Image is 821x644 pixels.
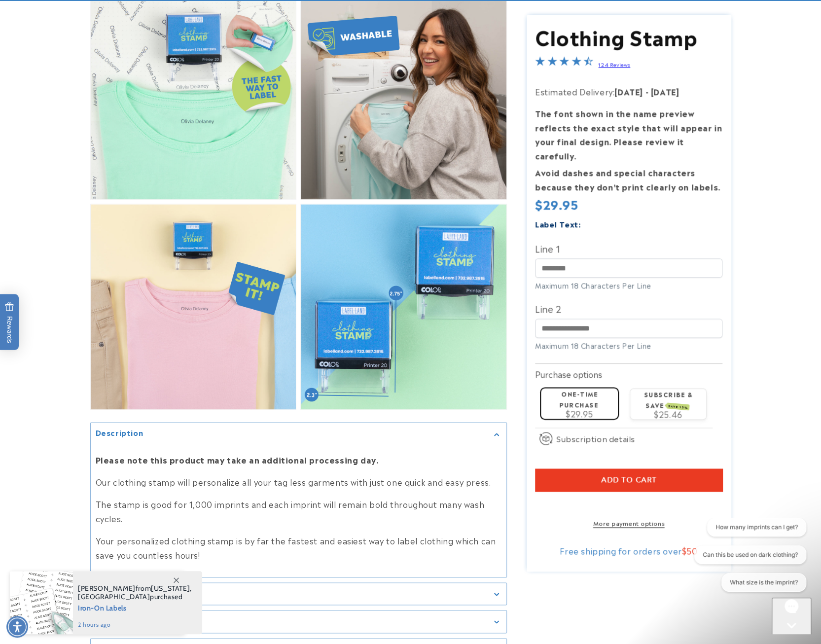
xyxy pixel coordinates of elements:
span: Add to cart [601,475,657,484]
span: Rewards [5,302,14,343]
label: Line 2 [535,300,722,316]
span: Subscription details [556,432,635,444]
span: [GEOGRAPHIC_DATA] [78,592,150,601]
span: $25.46 [654,408,682,420]
span: [US_STATE] [151,584,190,593]
label: Subscribe & save [644,390,693,409]
a: 124 Reviews - open in a new tab [598,61,630,68]
strong: Avoid dashes and special characters because they don’t print clearly on labels. [535,166,720,192]
a: More payment options [535,518,722,527]
summary: Description [91,423,506,445]
summary: Details [91,610,506,633]
label: Line 1 [535,240,722,256]
button: Add to cart [535,468,722,491]
p: Our clothing stamp will personalize all your tag less garments with just one quick and easy press. [96,475,501,489]
strong: [DATE] [651,85,679,97]
div: Maximum 18 Characters Per Line [535,280,722,290]
div: Maximum 18 Characters Per Line [535,341,722,351]
h2: Description [96,428,143,437]
p: Estimated Delivery: [535,84,722,99]
strong: The font shown in the name preview reflects the exact style that will appear in your final design... [535,107,722,161]
span: 4.4-star overall rating [535,58,593,70]
span: $29.95 [566,407,593,419]
div: Accessibility Menu [6,616,28,638]
strong: Please note this product may take an additional processing day. [96,454,379,465]
iframe: Gorgias live chat conversation starters [680,518,811,600]
p: The stamp is good for 1,000 imprints and each imprint will remain bold throughout many wash cycles. [96,497,501,525]
label: One-time purchase [559,390,598,409]
span: SAVE 15% [667,402,690,410]
span: [PERSON_NAME] [78,584,136,593]
h1: Clothing Stamp [535,24,722,49]
label: Purchase options [535,368,602,380]
strong: [DATE] [614,85,643,97]
span: from , purchased [78,584,192,601]
strong: - [645,85,649,97]
summary: Features [91,583,506,605]
p: Your personalized clothing stamp is by far the fastest and easiest way to label clothing which ca... [96,533,501,562]
div: Free shipping for orders over [535,545,722,555]
label: Label Text: [535,218,581,229]
span: $29.95 [535,195,578,213]
span: 2 hours ago [78,620,192,629]
iframe: Gorgias live chat messenger [772,598,811,634]
span: Iron-On Labels [78,601,192,613]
